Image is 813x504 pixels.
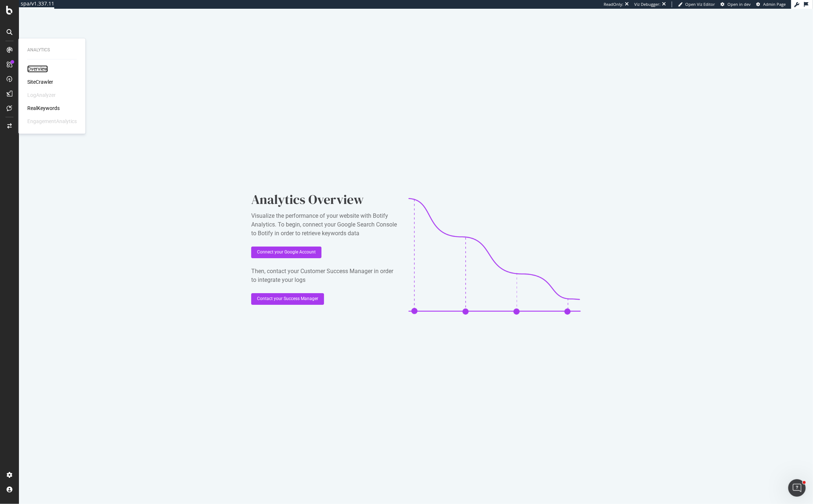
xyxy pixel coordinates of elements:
[763,1,786,7] span: Admin Page
[27,105,60,112] a: RealKeywords
[678,1,715,7] a: Open Viz Editor
[251,190,397,209] div: Analytics Overview
[251,247,321,258] button: Connect your Google Account
[721,1,751,7] a: Open in dev
[756,1,786,7] a: Admin Page
[251,267,397,284] div: Then, contact your Customer Success Manager in order to integrate your logs
[251,212,397,238] div: Visualize the performance of your website with Botify Analytics. To begin, connect your Google Se...
[257,296,318,302] div: Contact your Success Manager
[257,249,316,255] div: Connect your Google Account
[27,47,77,53] div: Analytics
[727,1,751,7] span: Open in dev
[409,198,580,315] img: CaL_T18e.png
[27,91,56,99] div: LogAnalyzer
[27,118,77,125] div: EngagementAnalytics
[604,1,623,7] div: ReadOnly:
[27,65,48,72] a: Overview
[27,78,53,86] a: SiteCrawler
[685,1,715,7] span: Open Viz Editor
[251,293,324,305] button: Contact your Success Manager
[634,1,660,7] div: Viz Debugger:
[788,479,806,497] iframe: Intercom live chat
